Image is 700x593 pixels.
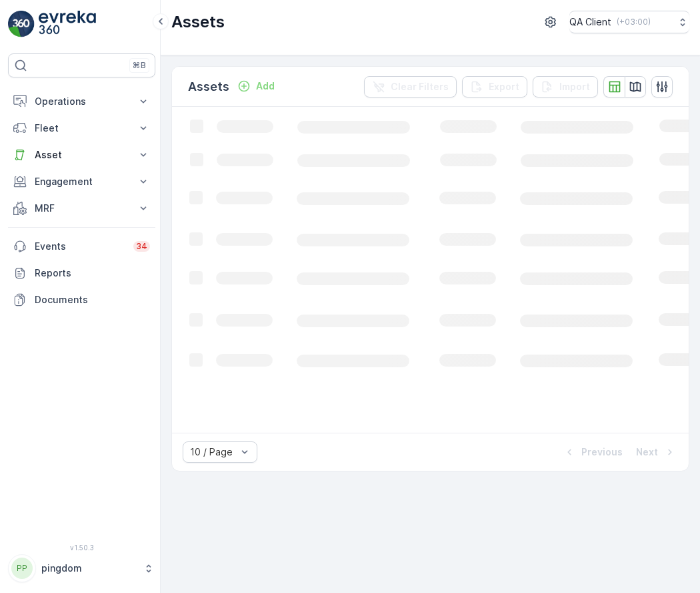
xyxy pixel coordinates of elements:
p: MRF [35,202,129,215]
button: Next [635,444,678,460]
p: ⌘B [133,60,146,71]
p: QA Client [569,15,611,29]
span: v 1.50.3 [8,544,155,552]
button: Fleet [8,115,155,142]
p: Previous [581,445,623,459]
button: Engagement [8,168,155,195]
button: Import [533,76,598,97]
p: Clear Filters [391,80,449,93]
button: PPpingdom [8,554,155,582]
p: Documents [35,293,150,307]
p: ( +03:00 ) [617,17,651,27]
p: Asset [35,148,129,162]
p: Export [489,80,519,93]
p: Engagement [35,175,129,188]
button: MRF [8,195,155,222]
p: 34 [136,241,147,252]
p: Import [559,80,590,93]
button: Operations [8,88,155,115]
p: Events [35,240,125,253]
p: Next [636,445,658,459]
button: Previous [561,444,624,460]
p: Assets [171,11,225,33]
a: Documents [8,286,155,313]
p: Assets [188,77,229,96]
p: Operations [35,95,129,108]
p: Reports [35,266,150,280]
p: pingdom [41,562,137,575]
button: Add [232,78,280,94]
button: QA Client(+03:00) [569,11,689,33]
button: Asset [8,142,155,168]
img: logo_light-DOdMpM7g.png [39,11,96,37]
p: Fleet [35,122,129,135]
a: Reports [8,260,155,286]
p: Add [256,79,275,93]
button: Clear Filters [364,76,457,97]
div: PP [11,558,33,579]
img: logo [8,11,35,37]
button: Export [462,76,527,97]
a: Events34 [8,233,155,260]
